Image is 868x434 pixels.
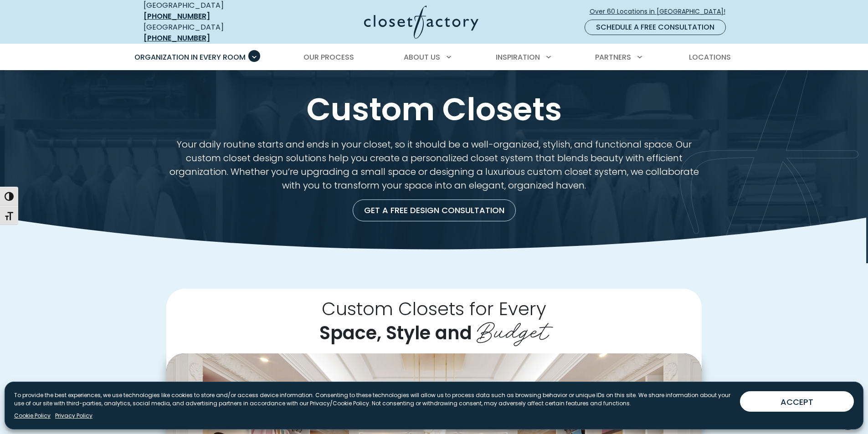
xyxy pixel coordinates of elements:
[303,52,354,62] span: Our Process
[404,52,440,62] span: About Us
[128,45,740,70] nav: Primary Menu
[689,52,731,62] span: Locations
[353,199,516,221] a: Get a Free Design Consultation
[142,92,727,127] h1: Custom Closets
[364,5,478,39] img: Closet Factory Logo
[496,52,540,62] span: Inspiration
[590,7,733,16] span: Over 60 Locations in [GEOGRAPHIC_DATA]!
[144,33,210,43] a: [PHONE_NUMBER]
[166,138,702,192] p: Your daily routine starts and ends in your closet, so it should be a well-organized, stylish, and...
[477,311,549,347] span: Budget
[589,4,733,20] a: Over 60 Locations in [GEOGRAPHIC_DATA]!
[585,20,726,35] a: Schedule a Free Consultation
[322,296,546,322] span: Custom Closets for Every
[595,52,631,62] span: Partners
[319,320,472,346] span: Space, Style and
[55,412,92,420] a: Privacy Policy
[134,52,246,62] span: Organization in Every Room
[740,391,854,412] button: ACCEPT
[14,391,733,408] p: To provide the best experiences, we use technologies like cookies to store and/or access device i...
[144,11,210,21] a: [PHONE_NUMBER]
[14,412,51,420] a: Cookie Policy
[144,22,276,44] div: [GEOGRAPHIC_DATA]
